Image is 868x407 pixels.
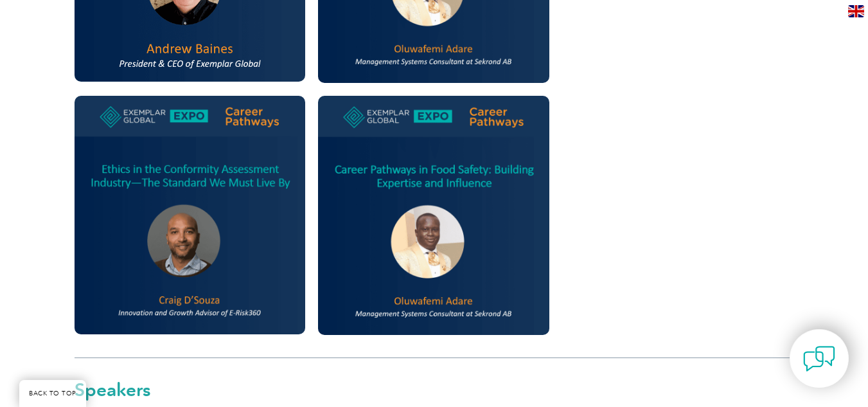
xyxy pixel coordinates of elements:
[848,5,864,17] img: en
[75,96,306,334] img: craig
[562,96,793,333] img: Rai
[75,381,794,399] h2: Speakers
[803,343,835,375] img: contact-chat.png
[19,380,86,407] a: BACK TO TOP
[318,96,549,335] img: Oluwafemi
